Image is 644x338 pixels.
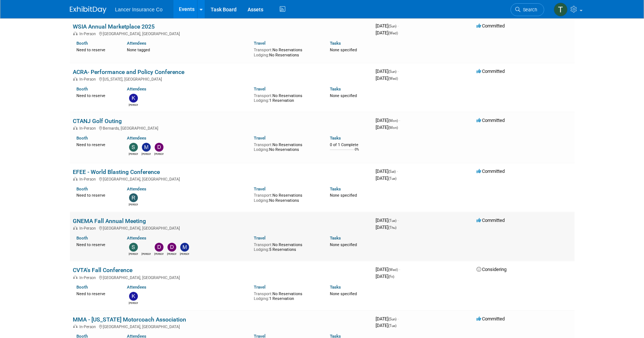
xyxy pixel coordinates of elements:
a: Tasks [330,235,341,241]
div: Need to reserve [76,241,116,248]
span: Transport: [254,48,272,52]
span: (Tue) [388,177,396,181]
span: [DATE] [376,125,398,130]
div: Steven O'Shea [129,252,138,256]
div: No Reservations No Reservations [254,141,319,152]
a: Travel [254,186,265,192]
div: [GEOGRAPHIC_DATA], [GEOGRAPHIC_DATA] [73,274,370,280]
a: Booth [76,86,88,92]
span: [DATE] [376,168,398,174]
span: [DATE] [376,118,400,123]
div: Dana Turilli [167,252,176,256]
span: - [399,267,400,272]
a: Booth [76,135,88,141]
img: ExhibitDay [70,6,106,14]
div: Need to reserve [76,141,116,148]
div: Danielle Smith [142,252,151,256]
span: Transport: [254,291,272,296]
a: CVTA's Fall Conference [73,267,132,274]
span: - [398,23,399,29]
span: [DATE] [376,224,396,230]
span: [DATE] [376,75,398,81]
span: (Mon) [388,119,398,123]
span: Lodging: [254,198,269,203]
img: Matt Mushorn [142,143,151,152]
span: Lodging: [254,296,269,301]
span: In-Person [79,126,98,131]
img: Michael Arcario [180,243,189,252]
a: EFEE - World Blasting Conference [73,168,160,175]
span: - [399,118,400,123]
span: In-Person [79,177,98,182]
a: CTANJ Golf Outing [73,118,122,125]
div: Need to reserve [76,46,116,53]
div: Steven O'Shea [129,152,138,156]
img: Ralph Burnham [129,193,138,202]
a: Tasks [330,135,341,141]
span: In-Person [79,275,98,280]
span: (Tue) [388,219,396,223]
a: Travel [254,86,265,92]
span: (Mon) [388,126,398,130]
span: Lodging: [254,247,269,252]
span: - [398,218,399,223]
img: Steven O'Shea [129,143,138,152]
img: In-Person Event [73,31,78,35]
a: Booth [76,285,88,290]
span: None specified [330,193,357,198]
img: In-Person Event [73,275,78,279]
span: (Sun) [388,24,396,28]
img: In-Person Event [73,77,78,81]
span: Committed [477,68,505,74]
span: In-Person [79,226,98,231]
span: Transport: [254,142,272,147]
a: Attendees [127,235,146,241]
span: [DATE] [376,68,399,74]
img: Danielle Smith [142,243,151,252]
span: [DATE] [376,175,396,181]
span: [DATE] [376,323,396,328]
div: Need to reserve [76,290,116,297]
img: Terrence Forrest [554,3,568,16]
a: Attendees [127,135,146,141]
img: Dennis Kelly [155,143,163,152]
span: (Wed) [388,31,398,35]
a: Travel [254,285,265,290]
div: Kevin Rose [129,301,138,305]
a: Travel [254,41,265,46]
span: Committed [477,118,505,123]
span: (Thu) [388,226,396,230]
span: In-Person [79,77,98,82]
span: [DATE] [376,267,400,272]
span: Lodging: [254,98,269,103]
span: Considering [477,267,506,272]
a: MMA - [US_STATE] Motorcoach Association [73,316,186,323]
img: Dana Turilli [167,243,176,252]
div: No Reservations 1 Reservation [254,290,319,301]
div: None tagged [127,46,248,53]
span: Committed [477,316,505,322]
span: None specified [330,291,357,296]
span: [DATE] [376,218,399,223]
span: Search [520,7,537,12]
a: Attendees [127,41,146,46]
span: (Sun) [388,317,396,321]
a: Attendees [127,285,146,290]
a: Booth [76,186,88,192]
img: Kevin Rose [129,292,138,301]
img: Dennis Kelly [155,243,163,252]
div: Dennis Kelly [154,252,163,256]
a: Attendees [127,186,146,192]
div: [GEOGRAPHIC_DATA], [GEOGRAPHIC_DATA] [73,176,370,182]
div: 0 of 1 Complete [330,142,370,148]
div: [GEOGRAPHIC_DATA], [GEOGRAPHIC_DATA] [73,225,370,231]
div: kathy egan [129,103,138,107]
a: Tasks [330,86,341,92]
span: None specified [330,93,357,98]
span: [DATE] [376,30,398,36]
span: (Sun) [388,70,396,74]
div: Bernards, [GEOGRAPHIC_DATA] [73,125,370,131]
span: (Sat) [388,170,396,174]
span: Transport: [254,93,272,98]
span: - [397,168,398,174]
